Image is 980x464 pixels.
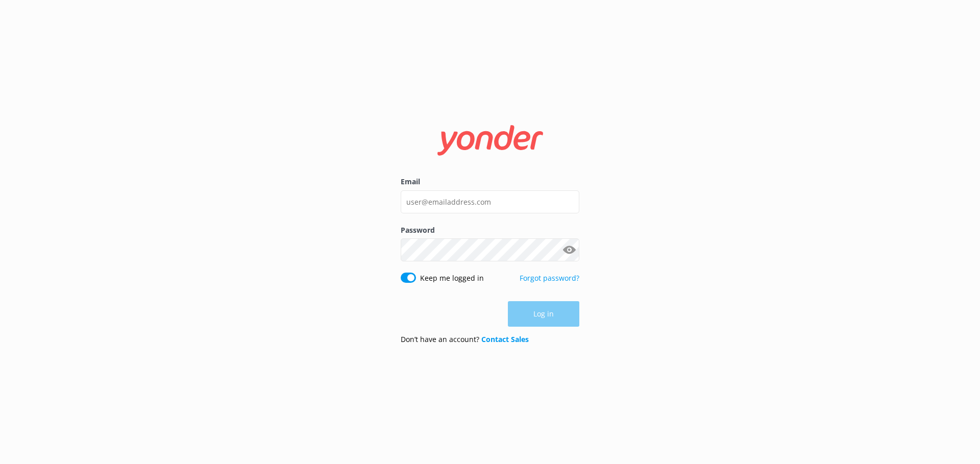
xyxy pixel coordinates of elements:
[520,273,579,283] a: Forgot password?
[401,225,579,236] label: Password
[401,176,579,187] label: Email
[559,240,579,260] button: Show password
[401,334,529,345] p: Don’t have an account?
[401,190,579,213] input: user@emailaddress.com
[481,334,529,344] a: Contact Sales
[420,273,484,284] label: Keep me logged in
